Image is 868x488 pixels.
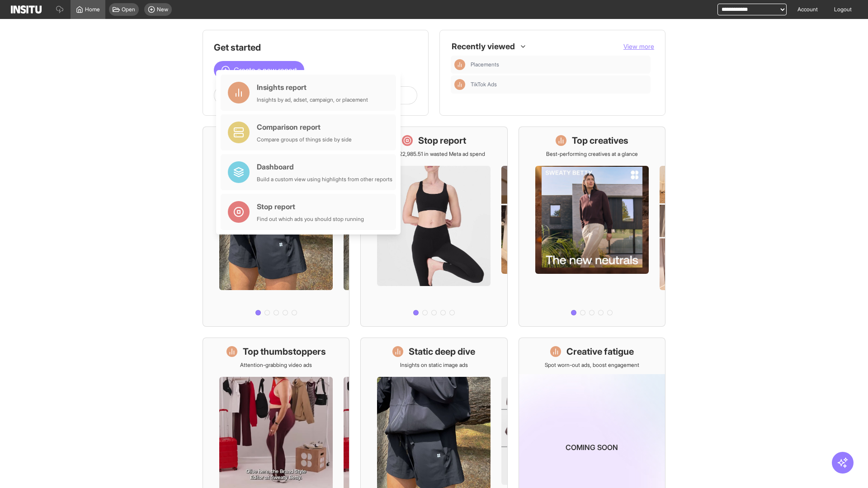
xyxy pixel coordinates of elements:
[519,127,665,327] a: Top creativesBest-performing creatives at a glance
[383,150,485,158] p: Save £22,985.51 in wasted Meta ad spend
[11,5,42,14] img: Logo
[257,136,352,143] div: Compare groups of things side by side
[623,42,654,50] span: View more
[122,6,135,13] span: Open
[257,122,352,132] div: Comparison report
[257,82,368,93] div: Insights report
[257,176,392,183] div: Build a custom view using highlights from other reports
[471,61,647,68] span: Placements
[214,61,304,79] button: Create a new report
[257,96,368,103] div: Insights by ad, adset, campaign, or placement
[400,361,468,369] p: Insights on static image ads
[214,41,417,54] h1: Get started
[157,6,168,13] span: New
[257,161,392,172] div: Dashboard
[471,81,497,88] span: TikTok Ads
[257,216,364,223] div: Find out which ads you should stop running
[85,6,100,13] span: Home
[243,345,326,358] h1: Top thumbstoppers
[240,361,312,369] p: Attention-grabbing video ads
[203,127,349,327] a: What's live nowSee all active ads instantly
[546,150,638,158] p: Best-performing creatives at a glance
[409,345,475,358] h1: Static deep dive
[234,65,297,75] span: Create a new report
[418,134,466,147] h1: Stop report
[360,127,507,327] a: Stop reportSave £22,985.51 in wasted Meta ad spend
[454,59,465,70] div: Insights
[623,42,654,51] button: View more
[572,134,628,147] h1: Top creatives
[257,201,364,212] div: Stop report
[454,79,465,90] div: Insights
[471,81,647,88] span: TikTok Ads
[471,61,499,68] span: Placements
